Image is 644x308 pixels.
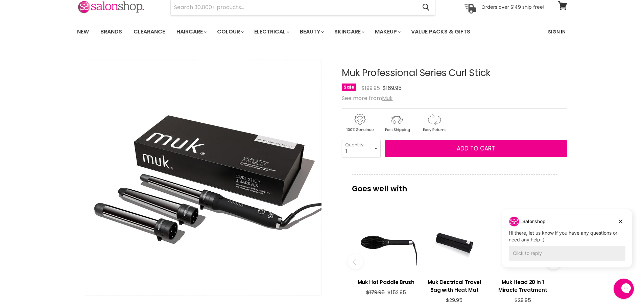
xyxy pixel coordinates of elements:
[492,278,553,294] h3: Muk Head 20 in 1 Miracle Treatment
[481,4,544,10] p: Orders over $149 ship free!
[128,25,170,39] a: Clearance
[424,273,485,297] a: View product:Muk Electrical Travel Bag with Heat Mat
[329,25,368,39] a: Skincare
[342,84,356,91] span: Sale
[515,297,531,304] span: $29.95
[69,22,576,42] nav: Main
[446,297,462,304] span: $29.95
[342,94,393,102] span: See more from
[379,113,415,133] img: shipping.gif
[355,273,417,289] a: View product:Muk Hot Paddle Brush
[77,51,330,304] div: Muk Professional Series Curl Stick image. Click or Scroll to Zoom.
[361,84,380,92] span: $199.95
[370,25,405,39] a: Makeup
[416,113,452,133] img: returns.gif
[355,278,417,286] h3: Muk Hot Paddle Brush
[366,289,385,296] span: $179.95
[385,140,567,157] button: Add to cart
[382,94,393,102] a: Muk
[492,273,553,297] a: View product:Muk Head 20 in 1 Miracle Treatment
[295,25,328,39] a: Beauty
[212,25,248,39] a: Colour
[610,276,637,301] iframe: Gorgias live chat messenger
[342,113,378,133] img: genuine.gif
[352,174,557,196] p: Goes well with
[72,22,510,42] ul: Main menu
[497,208,637,278] iframe: Gorgias live chat campaigns
[424,278,485,294] h3: Muk Electrical Travel Bag with Heat Mat
[457,144,495,152] span: Add to cart
[72,25,94,39] a: New
[544,25,570,39] a: Sign In
[342,140,381,157] select: Quantity
[95,25,127,39] a: Brands
[342,68,567,78] h1: Muk Professional Series Curl Stick
[406,25,475,39] a: Value Packs & Gifts
[171,25,211,39] a: Haircare
[387,289,406,296] span: $152.95
[249,25,293,39] a: Electrical
[383,84,402,92] span: $169.95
